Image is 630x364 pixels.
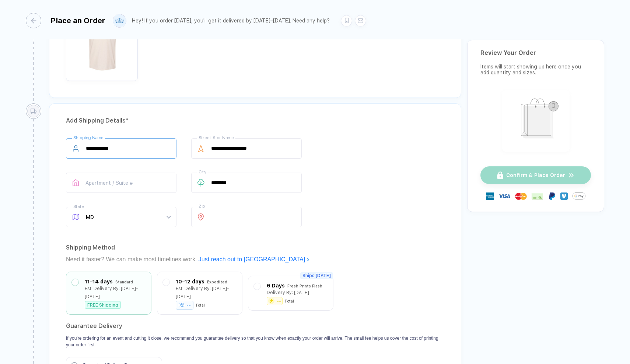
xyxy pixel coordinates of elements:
div: Fresh Prints Flash [287,282,322,290]
img: Paypal [548,192,556,200]
div: Total [195,303,205,307]
img: express [486,192,494,200]
img: GPay [573,190,585,202]
div: -- [277,299,281,303]
div: Delivery By: [DATE] [267,289,309,297]
div: Items will start showing up here once you add quantity and sizes. [480,64,591,75]
div: Need it faster? We can make most timelines work. [66,254,444,265]
h2: Guarantee Delivery [66,320,444,332]
div: 10–12 days ExpeditedEst. Delivery By: [DATE]–[DATE]--Total [163,278,237,309]
img: master-card [515,190,527,202]
div: -- [176,301,193,310]
div: Shipping Method [66,242,444,254]
div: 6 Days [267,282,285,290]
div: Hey! If you order [DATE], you'll get it delivered by [DATE]–[DATE]. Need any help? [132,18,330,24]
div: Est. Delivery By: [DATE]–[DATE] [176,285,237,301]
img: f9fa86b0-7752-4abf-a154-9971a42d4669_nt_front_1753732394627.jpg [70,9,134,73]
img: shopping_bag.png [505,93,566,147]
div: 11–14 days StandardEst. Delivery By: [DATE]–[DATE]FREE Shipping [72,278,146,309]
p: If you're ordering for an event and cutting it close, we recommend you guarantee delivery so that... [66,335,444,348]
div: 6 Days Fresh Prints FlashDelivery By: [DATE]--Total [254,282,328,305]
div: Review Your Order [480,49,591,56]
a: Just reach out to [GEOGRAPHIC_DATA] [199,256,310,262]
div: 11–14 days [85,278,113,286]
img: cheque [532,192,543,200]
div: 10–12 days [176,278,204,286]
div: Total [284,299,294,303]
img: visa [498,190,510,202]
span: Ships [DATE] [300,272,333,279]
div: Standard [115,278,133,286]
img: Venmo [560,192,568,200]
div: Est. Delivery By: [DATE]–[DATE] [85,285,146,301]
div: Expedited [207,278,227,286]
div: FREE Shipping [85,301,121,309]
span: MD [86,207,171,227]
div: Place an Order [50,16,105,25]
div: Add Shipping Details [66,115,444,127]
img: user profile [113,14,126,27]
